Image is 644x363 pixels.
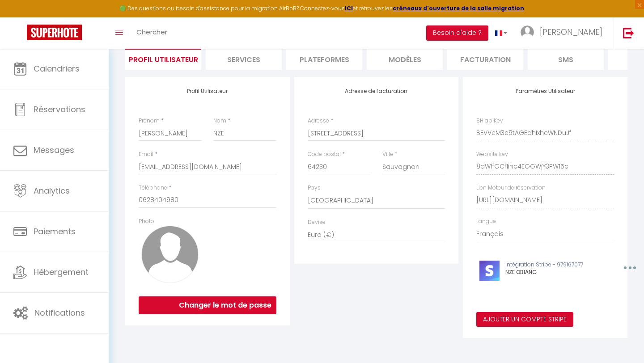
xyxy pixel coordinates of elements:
button: Changer le mot de passe [139,296,276,314]
h4: Profil Utilisateur [139,88,276,94]
span: [PERSON_NAME] [540,26,602,38]
label: Langue [476,217,496,226]
button: Ouvrir le widget de chat LiveChat [7,4,34,30]
label: Pays [308,184,321,192]
span: Réservations [34,104,85,115]
span: Paiements [34,226,76,237]
span: NZE OBIANG [505,268,537,276]
label: Email [139,150,153,159]
li: SMS [528,48,604,70]
p: Intégration Stripe - 979167077 [505,261,603,269]
a: ... [PERSON_NAME] [514,17,614,49]
img: Super Booking [27,25,82,40]
label: Ville [382,150,393,159]
a: créneaux d'ouverture de la salle migration [393,4,524,12]
img: ... [521,25,534,39]
li: Services [206,48,282,70]
label: SH apiKey [476,117,503,125]
span: Calendriers [34,63,80,74]
img: logout [623,27,634,38]
label: Adresse [308,117,329,125]
img: stripe-logo.jpeg [479,261,500,281]
button: Besoin d'aide ? [426,25,488,41]
h4: Paramètres Utilisateur [476,88,614,94]
label: Devise [308,218,326,227]
li: Plateformes [286,48,362,70]
label: Nom [213,117,226,125]
li: Facturation [447,48,523,70]
span: Hébergement [34,266,89,278]
span: Chercher [136,27,167,37]
li: MODÈLES [367,48,443,70]
h4: Adresse de facturation [308,88,445,94]
label: Téléphone [139,184,167,192]
img: avatar.png [141,226,199,283]
li: Profil Utilisateur [125,48,201,70]
label: Website key [476,150,508,159]
span: Messages [34,144,74,156]
a: ICI [345,4,353,12]
label: Photo [139,217,154,226]
span: Analytics [34,185,70,196]
label: Code postal [308,150,341,159]
span: Notifications [34,307,85,318]
label: Prénom [139,117,160,125]
a: Chercher [130,17,174,49]
button: Ajouter un compte Stripe [476,312,573,327]
label: Lien Moteur de réservation [476,184,546,192]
